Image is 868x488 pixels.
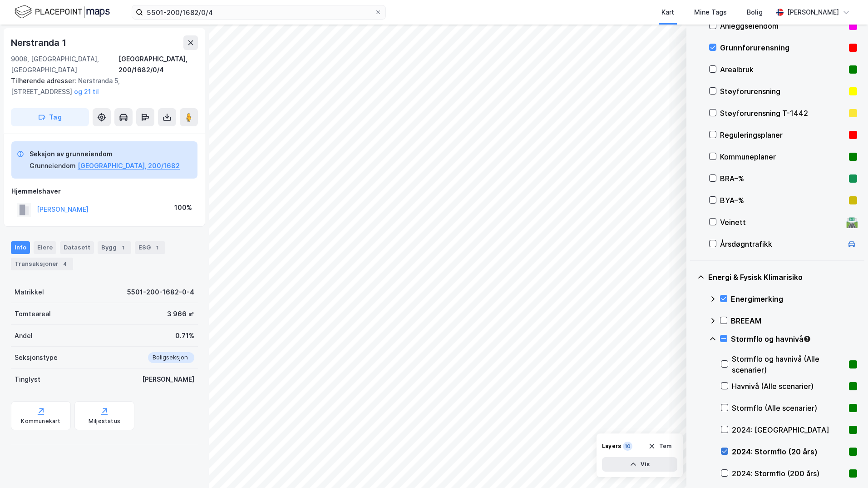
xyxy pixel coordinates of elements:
[142,374,194,385] div: [PERSON_NAME]
[747,7,763,18] div: Bolig
[174,202,192,213] div: 100%
[11,54,118,75] div: 9008, [GEOGRAPHIC_DATA], [GEOGRAPHIC_DATA]
[11,75,191,97] div: Nerstranda 5, [STREET_ADDRESS]
[731,334,857,344] div: Stormflo og havnivå
[30,149,180,159] div: Seksjon av grunneiendom
[78,160,180,171] button: [GEOGRAPHIC_DATA], 200/1682
[720,173,845,184] div: BRA–%
[175,330,194,341] div: 0.71%
[731,294,857,304] div: Energimerking
[143,5,375,19] input: Søk på adresse, matrikkel, gårdeiere, leietakere eller personer
[11,108,89,126] button: Tag
[11,258,73,270] div: Transaksjoner
[11,241,30,254] div: Info
[167,309,194,319] div: 3 966 ㎡
[803,335,811,343] div: Tooltip anchor
[731,315,857,326] div: BREEAM
[602,457,677,472] button: Vis
[661,7,674,18] div: Kart
[846,216,858,228] div: 🛣️
[153,243,162,252] div: 1
[11,77,78,85] span: Tilhørende adresser:
[118,54,198,75] div: [GEOGRAPHIC_DATA], 200/1682/0/4
[720,42,845,53] div: Grunnforurensning
[720,86,845,97] div: Støyforurensning
[15,287,44,298] div: Matrikkel
[787,7,839,18] div: [PERSON_NAME]
[11,186,197,197] div: Hjemmelshaver
[732,468,845,479] div: 2024: Stormflo (200 års)
[720,217,843,228] div: Veinett
[720,239,843,249] div: Årsdøgntrafikk
[60,241,94,254] div: Datasett
[15,309,51,319] div: Tomteareal
[60,259,69,269] div: 4
[732,446,845,457] div: 2024: Stormflo (20 års)
[642,439,677,453] button: Tøm
[732,354,845,375] div: Stormflo og havnivå (Alle scenarier)
[720,151,845,162] div: Kommuneplaner
[21,418,60,425] div: Kommunekart
[623,442,632,451] div: 10
[118,243,128,252] div: 1
[135,241,165,254] div: ESG
[602,443,621,450] div: Layers
[708,272,857,283] div: Energi & Fysisk Klimarisiko
[720,195,845,206] div: BYA–%
[732,424,845,435] div: 2024: [GEOGRAPHIC_DATA]
[15,330,33,341] div: Andel
[732,403,845,413] div: Stormflo (Alle scenarier)
[15,4,110,20] img: logo.f888ab2527a4732fd821a326f86c7f29.svg
[11,35,68,50] div: Nerstranda 1
[694,7,727,18] div: Mine Tags
[720,20,845,31] div: Anleggseiendom
[15,352,58,363] div: Seksjonstype
[720,129,845,140] div: Reguleringsplaner
[89,418,120,425] div: Miljøstatus
[720,64,845,75] div: Arealbruk
[15,374,40,385] div: Tinglyst
[30,160,76,171] div: Grunneiendom
[732,381,845,392] div: Havnivå (Alle scenarier)
[98,241,131,254] div: Bygg
[720,108,845,119] div: Støyforurensning T-1442
[823,444,868,488] iframe: Chat Widget
[34,241,56,254] div: Eiere
[127,287,194,298] div: 5501-200-1682-0-4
